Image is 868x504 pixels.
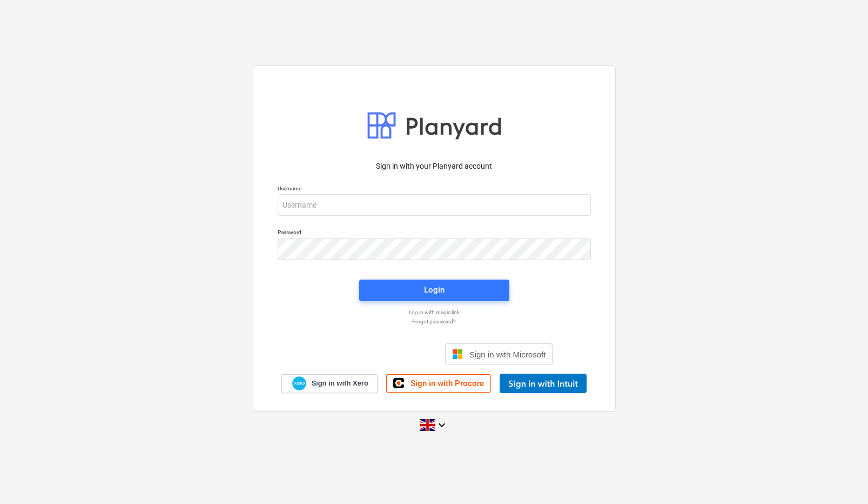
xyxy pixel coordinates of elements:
img: Xero logo [292,376,306,391]
p: Password [278,229,591,238]
a: Sign in with Xero [281,374,378,393]
button: Login [359,280,509,301]
a: Log in with magic link [272,309,596,316]
p: Sign in with your Planyard account [278,161,591,172]
span: Sign in with Microsoft [469,350,546,359]
a: Sign in with Procore [386,374,491,393]
p: Username [278,185,591,194]
input: Username [278,194,591,216]
span: Sign in with Procore [411,379,484,388]
iframe: Botón Iniciar sesión con Google [310,342,442,366]
span: Sign in with Xero [311,379,368,388]
a: Forgot password? [272,318,596,325]
i: keyboard_arrow_down [435,419,448,432]
img: Microsoft logo [452,349,463,360]
div: Iniciar sesión con Google. Se abre en una nueva pestaña. [315,342,436,366]
div: Login [424,283,445,297]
